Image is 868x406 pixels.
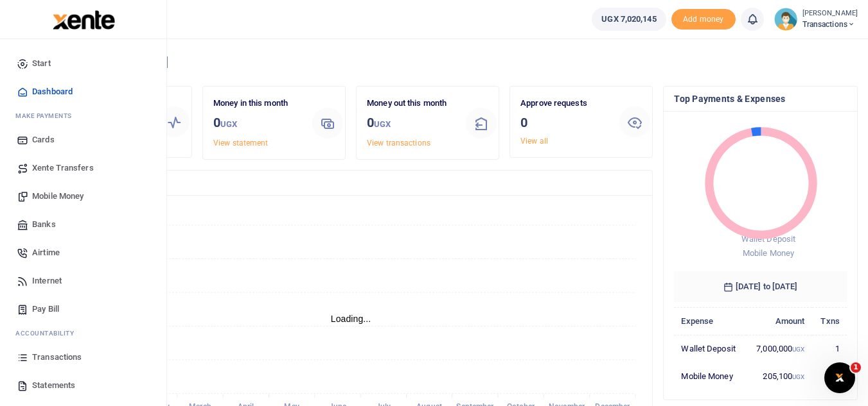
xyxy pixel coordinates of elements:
[32,85,73,98] span: Dashboard
[10,323,156,343] li: Ac
[812,307,847,335] th: Txns
[10,371,156,400] a: Statements
[331,314,371,324] text: Loading...
[743,248,794,258] span: Mobile Money
[812,362,847,389] td: 2
[213,113,302,134] h3: 0
[10,239,156,267] a: Airtime
[367,113,456,134] h3: 0
[32,57,51,70] span: Start
[674,335,746,362] td: Wallet Deposit
[32,275,62,287] span: Internet
[32,218,56,231] span: Banks
[367,139,430,148] a: View transactions
[10,106,156,126] li: M
[49,55,858,69] h4: Hello [PERSON_NAME]
[32,351,82,364] span: Transactions
[22,111,72,121] span: ake Payments
[32,246,60,259] span: Airtime
[746,307,811,335] th: Amount
[32,133,55,146] span: Cards
[824,362,855,393] iframe: Intercom live chat
[802,19,858,30] span: Transactions
[601,13,656,26] span: UGX 7,020,145
[32,379,75,392] span: Statements
[812,335,847,362] td: 1
[674,362,746,389] td: Mobile Money
[10,78,156,106] a: Dashboard
[10,126,156,154] a: Cards
[51,14,115,24] a: logo-small logo-large logo-large
[213,139,268,148] a: View statement
[674,271,847,302] h6: [DATE] to [DATE]
[741,234,795,244] span: Wallet Deposit
[32,303,59,316] span: Pay Bill
[674,307,746,335] th: Expense
[520,97,609,110] p: Approve requests
[10,182,156,210] a: Mobile Money
[10,343,156,371] a: Transactions
[32,190,84,203] span: Mobile Money
[746,335,811,362] td: 7,000,000
[25,328,74,338] span: countability
[220,119,237,129] small: UGX
[671,9,736,30] span: Add money
[32,162,94,174] span: Xente Transfers
[10,154,156,182] a: Xente Transfers
[671,9,736,30] li: Toup your wallet
[374,119,391,129] small: UGX
[10,49,156,78] a: Start
[10,295,156,323] a: Pay Bill
[674,92,847,106] h4: Top Payments & Expenses
[774,8,858,31] a: profile-user [PERSON_NAME] Transactions
[851,362,861,373] span: 1
[592,8,666,31] a: UGX 7,020,145
[520,113,609,132] h3: 0
[746,362,811,389] td: 205,100
[520,137,548,146] a: View all
[774,8,797,31] img: profile-user
[367,97,456,110] p: Money out this month
[587,8,671,31] li: Wallet ballance
[53,10,115,30] img: logo-large
[792,346,804,353] small: UGX
[792,373,804,380] small: UGX
[10,210,156,239] a: Banks
[802,8,858,19] small: [PERSON_NAME]
[671,13,736,23] a: Add money
[60,176,642,190] h4: Transactions Overview
[10,267,156,295] a: Internet
[213,97,302,110] p: Money in this month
